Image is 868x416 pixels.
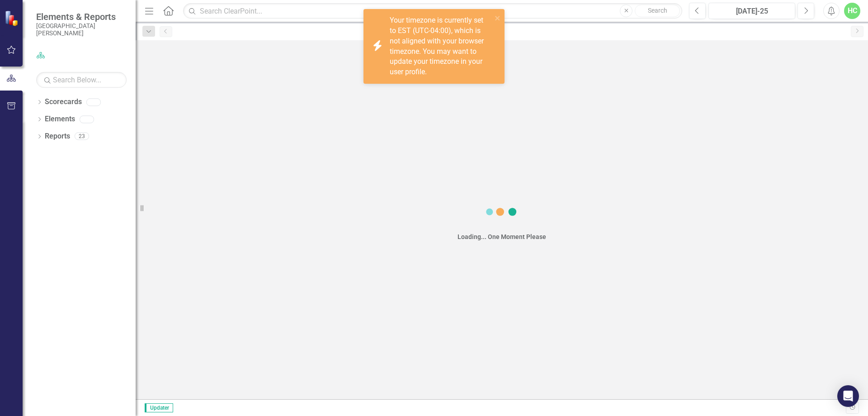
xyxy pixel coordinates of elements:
[5,10,20,26] img: ClearPoint Strategy
[36,72,127,88] input: Search Below...
[648,7,667,14] span: Search
[458,232,546,241] div: Loading... One Moment Please
[45,114,75,124] a: Elements
[390,15,492,77] div: Your timezone is currently set to EST (UTC-04:00), which is not aligned with your browser timezon...
[708,3,795,19] button: [DATE]-25
[495,13,501,23] button: close
[45,131,70,142] a: Reports
[45,97,82,107] a: Scorecards
[635,5,680,17] button: Search
[36,22,127,37] small: [GEOGRAPHIC_DATA][PERSON_NAME]
[36,11,127,22] span: Elements & Reports
[75,133,89,140] div: 23
[712,6,792,17] div: [DATE]-25
[844,3,860,19] button: HC
[183,3,682,19] input: Search ClearPoint...
[145,403,173,412] span: Updater
[837,385,859,407] div: Open Intercom Messenger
